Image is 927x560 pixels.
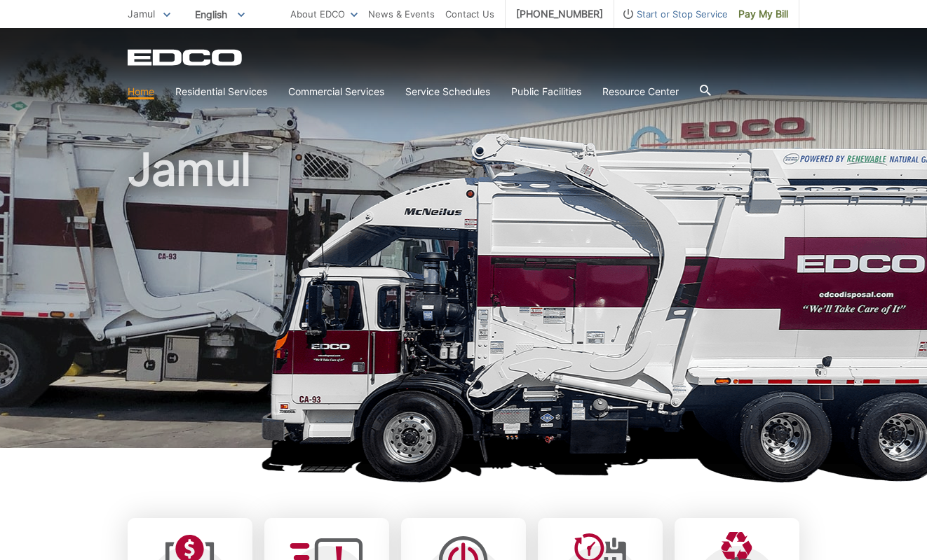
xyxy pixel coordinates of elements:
a: Public Facilities [511,84,581,99]
a: Contact Us [445,6,494,22]
span: English [184,3,255,26]
a: Resource Center [602,84,679,99]
a: Commercial Services [288,84,384,99]
a: Home [128,84,154,99]
span: Pay My Bill [738,6,788,22]
a: Service Schedules [405,84,490,99]
a: EDCD logo. Return to the homepage. [128,49,244,66]
a: About EDCO [290,6,358,22]
a: Residential Services [175,84,267,99]
span: Jamul [128,8,155,20]
a: News & Events [368,6,435,22]
h1: Jamul [128,147,799,454]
